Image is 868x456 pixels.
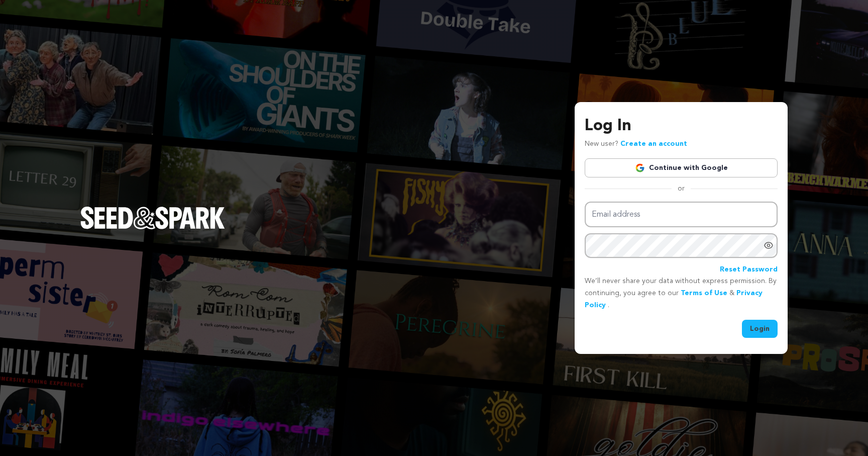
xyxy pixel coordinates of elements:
[720,264,778,276] a: Reset Password
[764,240,774,250] a: Show password as plain text. Warning: this will display your password on the screen.
[585,158,778,177] a: Continue with Google
[585,290,763,309] a: Privacy Policy
[585,276,778,311] p: We’ll never share your data without express permission. By continuing, you agree to our & .
[742,320,778,338] button: Login
[672,184,691,194] span: or
[585,138,687,150] p: New user?
[635,163,645,173] img: Google logo
[80,207,225,249] a: Seed&Spark Homepage
[585,114,778,138] h3: Log In
[80,207,225,229] img: Seed&Spark Logo
[620,140,687,147] a: Create an account
[585,202,778,227] input: Email address
[681,290,727,297] a: Terms of Use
